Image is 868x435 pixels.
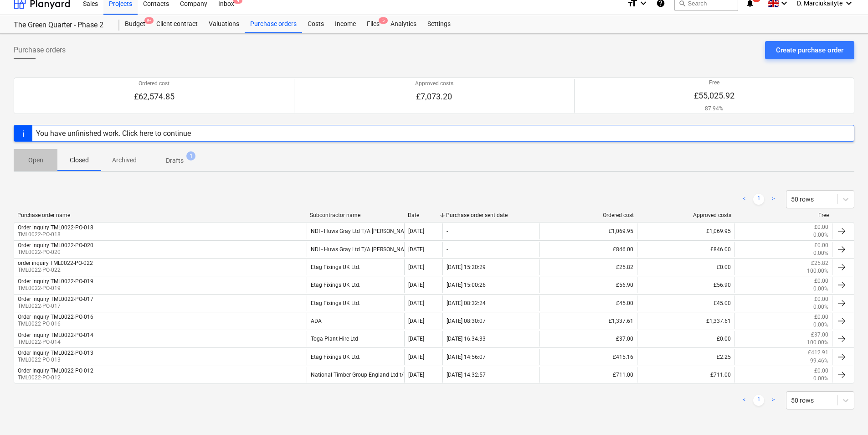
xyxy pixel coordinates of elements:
[18,296,93,302] div: Order inquiry TML0022-PO-017
[539,277,637,293] div: £56.90
[408,354,424,360] div: [DATE]
[25,155,46,165] p: Open
[134,91,175,102] p: £62,574.85
[415,80,453,88] p: Approved costs
[637,295,734,311] div: £45.00
[166,156,184,166] p: Drafts
[408,228,424,234] div: [DATE]
[18,356,93,364] p: TML0022-PO-013
[694,79,734,87] p: Free
[307,313,404,329] div: ADA
[811,331,828,339] p: £37.00
[739,194,750,205] a: Previous page
[14,21,108,30] div: The Green Quarter - Phase 2
[307,259,404,275] div: Etag Fixings UK Ltd.
[807,339,828,347] p: 100.00%
[18,231,93,238] p: TML0022-PO-018
[739,212,829,218] div: Free
[307,242,404,257] div: NDI - Huws Gray Ltd T/A [PERSON_NAME]
[203,15,245,33] a: Valuations
[813,231,828,239] p: 0.00%
[379,17,388,24] span: 5
[134,80,175,88] p: Ordered cost
[810,357,828,365] p: 99.46%
[447,228,448,234] div: -
[408,282,424,288] div: [DATE]
[119,15,151,33] div: Budget
[814,295,828,303] p: £0.00
[813,285,828,293] p: 0.00%
[808,349,828,357] p: £412.91
[68,155,90,165] p: Closed
[539,313,637,329] div: £1,337.61
[18,266,93,274] p: TML0022-PO-022
[245,15,302,33] a: Purchase orders
[18,350,93,356] div: Order Inquiry TML0022-PO-013
[408,336,424,342] div: [DATE]
[144,17,154,24] span: 9+
[739,395,750,406] a: Previous page
[447,246,448,253] div: -
[307,367,404,383] div: National Timber Group England Ltd t/a [PERSON_NAME]
[447,282,486,288] div: [DATE] 15:00:26
[813,303,828,311] p: 0.00%
[768,194,779,205] a: Next page
[18,260,93,266] div: order inquiry TML0022-PO-022
[415,91,453,102] p: £7,073.20
[408,212,439,218] div: Date
[18,249,93,256] p: TML0022-PO-020
[14,45,66,56] span: Purchase orders
[539,242,637,257] div: £846.00
[539,331,637,347] div: £37.00
[307,277,404,293] div: Etag Fixings UK Ltd.
[539,349,637,364] div: £415.16
[408,264,424,270] div: [DATE]
[811,259,828,267] p: £25.82
[408,318,424,324] div: [DATE]
[302,15,329,33] a: Costs
[637,259,734,275] div: £0.00
[361,15,385,33] div: Files
[18,278,93,285] div: Order inquiry TML0022-PO-019
[408,300,424,306] div: [DATE]
[814,242,828,249] p: £0.00
[18,314,93,320] div: Order inquiry TML0022-PO-016
[776,44,843,56] div: Create purchase order
[694,90,734,101] p: £55,025.92
[408,372,424,378] div: [DATE]
[694,105,734,113] p: 87.94%
[539,223,637,239] div: £1,069.95
[753,194,764,205] a: Page 1 is your current page
[18,285,93,292] p: TML0022-PO-019
[186,151,195,161] span: 1
[385,15,422,33] a: Analytics
[17,212,303,218] div: Purchase order name
[447,354,486,360] div: [DATE] 14:56:07
[18,338,93,346] p: TML0022-PO-014
[637,367,734,383] div: £711.00
[18,368,93,374] div: Order Inquiry TML0022-PO-012
[447,264,486,270] div: [DATE] 15:20:29
[814,277,828,285] p: £0.00
[814,223,828,231] p: £0.00
[18,320,93,328] p: TML0022-PO-016
[637,242,734,257] div: £846.00
[753,395,764,406] a: Page 1 is your current page
[307,349,404,364] div: Etag Fixings UK Ltd.
[18,332,93,338] div: Order inquiry TML0022-PO-014
[539,367,637,383] div: £711.00
[539,259,637,275] div: £25.82
[307,331,404,347] div: Toga Plant Hire Ltd
[310,212,400,218] div: Subcontractor name
[307,295,404,311] div: Etag Fixings UK Ltd.
[813,375,828,383] p: 0.00%
[422,15,456,33] a: Settings
[151,15,203,33] a: Client contract
[544,212,634,218] div: Ordered cost
[637,223,734,239] div: £1,069.95
[112,155,137,165] p: Archived
[447,336,486,342] div: [DATE] 16:34:33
